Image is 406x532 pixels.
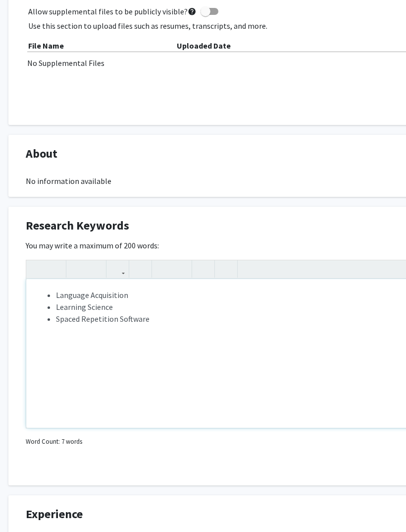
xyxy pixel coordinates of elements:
[132,260,149,278] button: Insert Image
[26,217,129,235] span: Research Keywords
[188,5,197,17] mat-icon: help
[172,260,189,278] button: Ordered list
[177,41,231,51] b: Uploaded Date
[28,41,64,51] b: File Name
[217,260,235,278] button: Insert horizontal rule
[26,505,83,523] span: Experience
[26,437,82,446] small: Word Count: 7 words
[154,260,172,278] button: Unordered list
[26,145,57,163] span: About
[26,239,159,251] label: You may write a maximum of 200 words:
[29,260,46,278] button: Strong (Ctrl + B)
[86,260,103,278] button: Subscript
[7,487,42,525] iframe: Chat
[69,260,86,278] button: Superscript
[46,260,63,278] button: Emphasis (Ctrl + I)
[28,5,197,17] span: Allow supplemental files to be publicly visible?
[109,260,126,278] button: Link
[195,260,212,278] button: Remove format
